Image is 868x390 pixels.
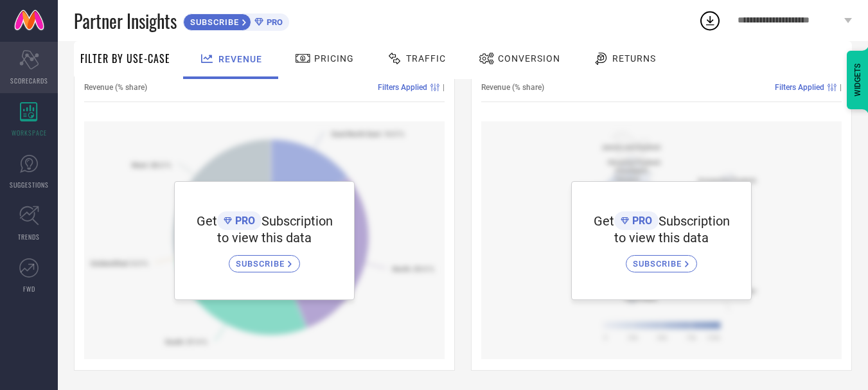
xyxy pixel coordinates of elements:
[261,213,333,229] span: Subscription
[775,83,824,92] span: Filters Applied
[626,245,697,272] a: SUBSCRIBE
[612,53,656,64] span: Returns
[183,10,289,31] a: SUBSCRIBEPRO
[659,213,730,229] span: Subscription
[698,9,722,32] div: Open download list
[217,230,312,245] span: to view this data
[614,230,709,245] span: to view this data
[629,215,652,227] span: PRO
[378,83,427,92] span: Filters Applied
[443,83,445,92] span: |
[10,76,48,85] span: SCORECARDS
[197,213,217,229] span: Get
[633,259,685,269] span: SUBSCRIBE
[481,83,544,92] span: Revenue (% share)
[406,53,446,64] span: Traffic
[218,54,262,64] span: Revenue
[236,259,288,269] span: SUBSCRIBE
[10,180,49,190] span: SUGGESTIONS
[263,17,283,27] span: PRO
[314,53,354,64] span: Pricing
[12,128,47,137] span: WORKSPACE
[232,215,255,227] span: PRO
[23,284,35,294] span: FWD
[74,8,177,34] span: Partner Insights
[229,245,300,272] a: SUBSCRIBE
[80,51,170,66] span: Filter By Use-Case
[18,232,40,242] span: TRENDS
[498,53,560,64] span: Conversion
[184,17,242,27] span: SUBSCRIBE
[84,83,147,92] span: Revenue (% share)
[594,213,614,229] span: Get
[840,83,842,92] span: |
